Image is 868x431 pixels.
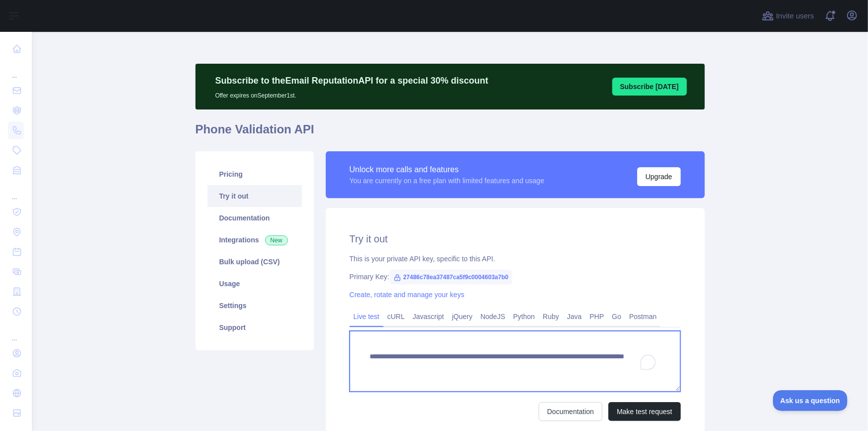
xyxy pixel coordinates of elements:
[563,309,586,324] a: Java
[608,402,680,421] button: Make test request
[384,309,409,324] a: cURL
[350,164,545,176] div: Unlock more calls and features
[509,309,539,324] a: Python
[207,185,302,207] a: Try it out
[586,309,608,324] a: PHP
[265,235,288,245] span: New
[350,291,465,299] a: Create, rotate and manage your keys
[350,254,681,264] div: This is your private API key, specific to this API.
[773,390,848,411] iframe: Toggle Customer Support
[207,207,302,229] a: Documentation
[350,272,681,282] div: Primary Key:
[760,8,816,24] button: Invite users
[195,121,705,145] h1: Phone Validation API
[776,10,814,22] span: Invite users
[409,309,448,324] a: Javascript
[637,167,681,186] button: Upgrade
[215,88,488,100] p: Offer expires on September 1st.
[477,309,509,324] a: NodeJS
[215,74,488,88] p: Subscribe to the Email Reputation API for a special 30 % discount
[8,323,24,342] div: ...
[207,273,302,295] a: Usage
[207,163,302,185] a: Pricing
[350,309,384,324] a: Live test
[350,232,681,246] h2: Try it out
[207,317,302,338] a: Support
[625,309,661,324] a: Postman
[207,229,302,251] a: Integrations New
[8,181,24,201] div: ...
[448,309,477,324] a: jQuery
[8,60,24,80] div: ...
[350,176,545,186] div: You are currently on a free plan with limited features and usage
[207,295,302,317] a: Settings
[389,270,513,285] span: 27486c78ea37487ca5f9c0004603a7b0
[207,251,302,273] a: Bulk upload (CSV)
[539,309,563,324] a: Ruby
[608,309,625,324] a: Go
[350,331,681,392] textarea: To enrich screen reader interactions, please activate Accessibility in Grammarly extension settings
[612,78,687,96] button: Subscribe [DATE]
[539,402,602,421] a: Documentation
